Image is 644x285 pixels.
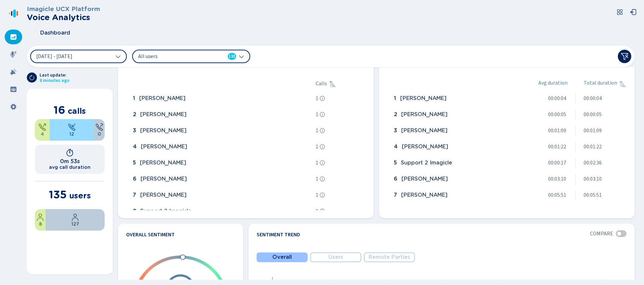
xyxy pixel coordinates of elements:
[548,144,566,150] span: 00:01:22
[69,131,74,137] span: 12
[391,156,522,170] div: Support 2 Imagicle
[316,81,327,87] span: Calls
[71,221,79,227] span: 127
[272,254,292,260] span: Overall
[364,252,415,262] button: Remote Parties
[40,73,69,78] span: Last update:
[133,208,136,214] span: 8
[140,128,186,134] span: [PERSON_NAME]
[584,80,617,88] span: Total duration
[30,50,127,63] button: [DATE] - [DATE]
[5,47,22,62] div: Recordings
[391,124,522,138] div: Ahmad Alkhalili
[320,192,325,198] svg: info-circle
[141,144,187,150] span: [PERSON_NAME]
[316,95,318,101] span: 1
[140,160,186,166] span: [PERSON_NAME]
[271,276,273,282] text: 1
[401,176,448,182] span: [PERSON_NAME]
[39,221,42,227] span: 8
[133,144,137,150] span: 4
[548,160,566,166] span: 00:00:17
[584,80,627,88] div: Total duration
[320,144,325,149] svg: info-circle
[69,191,91,200] span: users
[130,173,313,186] div: Nicola Boscolo
[71,213,79,221] svg: user-profile
[391,189,522,202] div: Ahmed Antar
[133,95,135,101] span: 1
[584,144,602,150] span: 00:01:22
[320,208,325,214] svg: info-circle
[391,140,522,154] div: Massimiliano Prando
[590,231,613,237] span: Compare
[138,53,215,60] span: All users
[316,208,318,214] span: 9
[66,149,74,157] svg: timer
[27,13,100,22] h2: Voice Analytics
[133,176,137,182] span: 6
[35,209,46,231] div: 5.93%
[320,112,325,117] svg: info-circle
[548,176,566,182] span: 00:03:10
[95,123,103,131] svg: unknown-call
[401,160,452,166] span: Support 2 Imagicle
[130,124,313,138] div: Ahmed Antar
[401,128,447,134] span: [PERSON_NAME]
[133,128,136,134] span: 3
[391,108,522,122] div: Nicola Boscolo
[130,140,313,154] div: Anas Assil
[40,78,69,83] span: 8 minutes ago
[50,119,94,141] div: 75%
[130,205,313,218] div: Support 2 Imagicle
[538,80,568,88] span: Avg duration
[401,192,447,198] span: [PERSON_NAME]
[130,156,313,170] div: Massimiliano Prando
[548,111,566,117] span: 00:00:05
[328,80,336,88] svg: sortAscending
[5,99,22,114] div: Settings
[94,119,105,141] div: 0%
[133,160,136,166] span: 5
[257,252,308,262] button: Overall
[391,92,522,105] div: Anas Assil
[140,208,192,214] span: Support 2 Imagicle
[133,192,136,198] span: 7
[10,86,17,93] svg: groups-filled
[36,54,72,59] span: [DATE] - [DATE]
[310,252,361,262] button: Users
[619,80,627,88] svg: sortAscending
[40,30,70,36] span: Dashboard
[394,95,396,101] span: 1
[141,176,187,182] span: [PERSON_NAME]
[394,128,397,134] span: 3
[584,95,602,101] span: 00:00:04
[41,131,44,137] span: 4
[328,254,343,260] span: Users
[400,95,446,101] span: [PERSON_NAME]
[257,232,300,238] h4: Sentiment Trend
[584,128,602,134] span: 00:01:09
[320,160,325,165] svg: info-circle
[316,144,318,150] span: 1
[316,176,318,182] span: 1
[133,111,136,117] span: 2
[316,160,318,166] span: 1
[630,9,637,15] svg: box-arrow-left
[328,80,336,88] div: Sorted ascending, click to sort descending
[316,111,318,117] span: 1
[130,92,313,105] div: Abdullah Qasem
[98,131,101,137] span: 0
[36,213,44,221] svg: user-profile
[49,164,91,170] h2: avg call duration
[60,158,80,164] h1: 0m 53s
[316,128,318,134] span: 1
[5,64,22,79] div: Alarms
[394,160,397,166] span: 5
[584,176,602,182] span: 00:03:10
[584,111,602,117] span: 00:00:05
[35,119,50,141] div: 25%
[126,232,175,238] h4: Overall Sentiment
[46,209,105,231] div: 94.07%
